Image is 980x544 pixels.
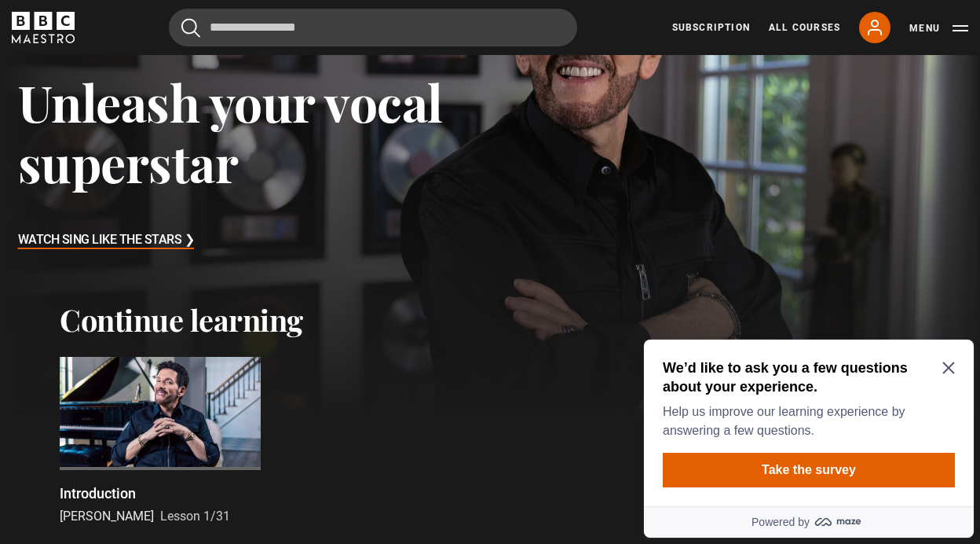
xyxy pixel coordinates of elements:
h2: Continue learning [60,302,920,338]
span: Lesson 1/31 [160,509,230,524]
p: Help us improve our learning experience by answering a few questions. [25,69,311,107]
button: Take the survey [25,119,317,154]
input: Search [169,9,577,46]
div: Optional study invitation [6,6,336,204]
button: Close Maze Prompt [305,28,317,41]
button: Submit the search query [181,18,200,38]
a: All Courses [769,20,840,35]
button: Toggle navigation [909,20,968,36]
h3: Watch Sing Like the Stars ❯ [18,229,195,252]
h3: Unleash your vocal superstar [18,72,491,193]
a: Powered by maze [6,173,336,204]
span: [PERSON_NAME] [60,509,154,524]
h2: We’d like to ask you a few questions about your experience. [25,25,311,63]
p: Introduction [60,483,136,504]
a: Introduction [PERSON_NAME] Lesson 1/31 [60,357,261,526]
svg: BBC Maestro [12,12,75,43]
a: Subscription [672,20,750,35]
